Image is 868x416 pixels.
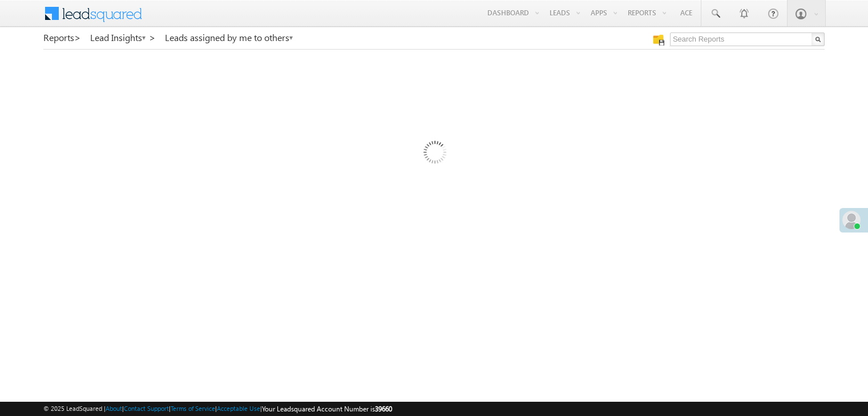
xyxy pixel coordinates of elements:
img: Loading... [375,95,493,213]
a: About [106,405,122,412]
a: Acceptable Use [217,405,260,412]
a: Reports> [43,32,81,43]
a: Leads assigned by me to others [165,32,294,43]
a: Lead Insights > [90,32,156,43]
span: > [74,31,81,44]
span: © 2025 LeadSquared | | | | | [43,403,392,414]
input: Search Reports [670,32,825,46]
a: Contact Support [124,405,169,412]
img: Manage all your saved reports! [653,34,664,46]
span: Your Leadsquared Account Number is [262,405,392,413]
a: Terms of Service [171,405,215,412]
span: > [149,31,156,44]
span: 39660 [375,405,392,413]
